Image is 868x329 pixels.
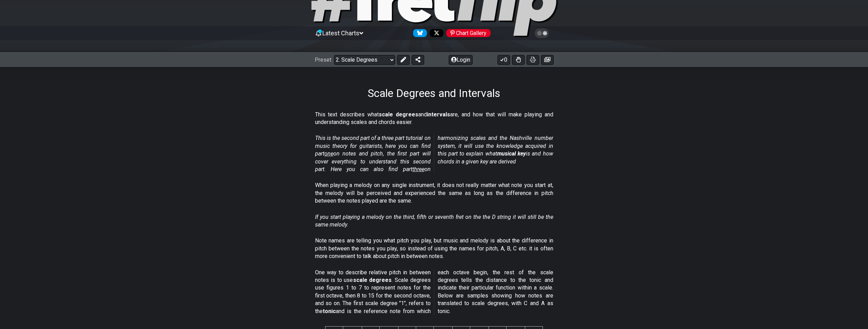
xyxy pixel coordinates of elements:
[324,150,333,157] span: one
[497,150,526,157] strong: musical key
[315,181,553,205] p: When playing a melody on any single instrument, it does not really matter what note you start at,...
[397,55,410,65] button: Edit Preset
[323,308,336,314] strong: tonic
[379,111,418,118] strong: scale degrees
[412,55,424,65] button: Share Preset
[322,29,359,37] span: Latest Charts
[368,87,500,100] h1: Scale Degrees and Intervals
[538,30,546,36] span: Toggle light / dark theme
[449,55,473,65] button: Login
[315,269,553,315] p: One way to describe relative pitch in between notes is to use . Scale degrees use figures 1 to 7 ...
[315,214,553,228] em: If you start playing a melody on the third, fifth or seventh fret on the the D string it will sti...
[512,55,525,65] button: Toggle Dexterity for all fretkits
[498,55,510,65] button: 0
[353,277,392,283] strong: scale degrees
[334,55,395,65] select: Preset
[527,55,539,65] button: Print
[427,111,450,118] strong: intervals
[315,237,553,260] p: Note names are telling you what pitch you play, but music and melody is about the difference in p...
[446,29,491,37] div: Chart Gallery
[410,29,427,37] a: Follow #fretflip at Bluesky
[315,135,553,172] em: This is the second part of a three part tutorial on music theory for guitarists, here you can fin...
[444,29,491,37] a: #fretflip at Pinterest
[315,111,553,126] p: This text describes what and are, and how that will make playing and understanding scales and cho...
[427,29,444,37] a: Follow #fretflip at X
[315,56,331,63] span: Preset
[412,166,424,172] span: three
[541,55,554,65] button: Create image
